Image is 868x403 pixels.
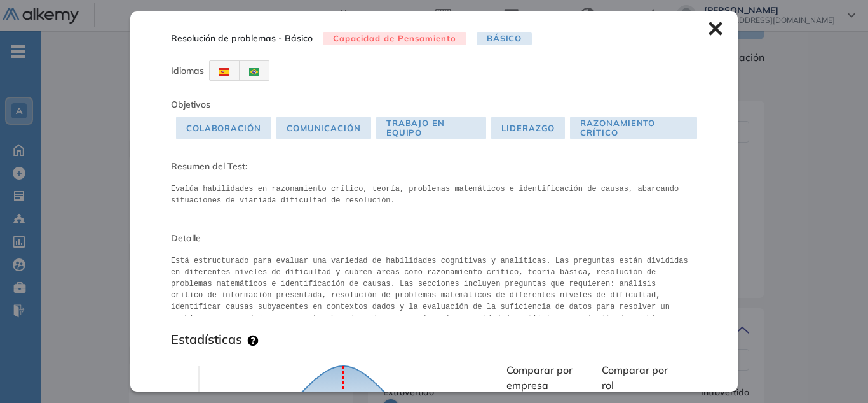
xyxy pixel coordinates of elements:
span: Comunicación [276,117,371,139]
span: Capacidad de Pensamiento [323,32,466,46]
pre: Evalúa habilidades en razonamiento crítico, teoría, problemas matemáticos e identificación de cau... [171,183,697,206]
span: Comparar por rol [602,364,668,392]
span: Resolución de problemas - Básico [171,32,313,45]
span: Razonamiento Crítico [570,117,697,139]
h3: Estadísticas [171,332,242,347]
span: Colaboración [176,117,271,139]
span: Básico [477,32,532,46]
span: Comparar por empresa [506,364,573,392]
span: Detalle [171,232,697,245]
span: Idiomas [171,65,204,76]
span: Objetivos [171,99,210,110]
img: BRA [249,68,259,76]
span: Resumen del Test: [171,160,697,173]
pre: Está estructurado para evaluar una variedad de habilidades cognitivas y analíticas. Las preguntas... [171,255,697,316]
img: ESP [219,68,229,76]
span: Liderazgo [491,117,565,139]
span: Trabajo en Equipo [376,117,486,139]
